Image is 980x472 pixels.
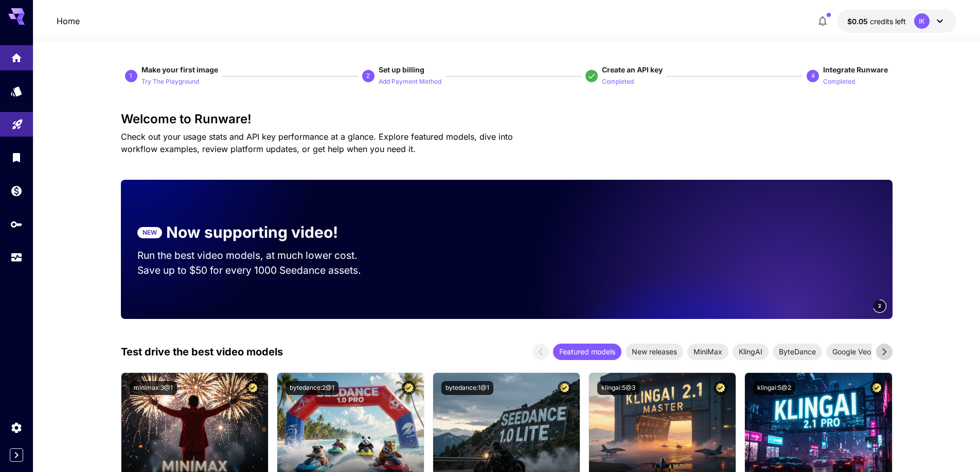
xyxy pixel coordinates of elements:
h3: Welcome to Runware! [121,112,893,126]
button: Expand sidebar [10,448,23,462]
button: bytedance:2@1 [286,381,338,395]
button: Certified Model – Vetted for best performance and includes a commercial license. [714,381,727,395]
div: Wallet [10,184,23,197]
span: Check out your usage stats and API key performance at a glance. Explore featured models, dive int... [121,131,513,154]
span: $0.05 [847,17,870,26]
div: Library [10,151,23,164]
div: IK [914,13,930,29]
button: Certified Model – Vetted for best performance and includes a commercial license. [246,381,260,395]
button: minimax:3@1 [130,381,177,395]
span: Set up billing [379,65,424,74]
p: Run the best video models, at much lower cost. [137,248,377,263]
button: $0.05IK [837,9,956,33]
div: Playground [11,117,24,130]
p: NEW [142,228,157,237]
p: Test drive the best video models [121,344,283,360]
p: Try The Playground [141,77,199,87]
button: Completed [602,75,634,87]
div: KlingAI [733,344,769,360]
button: Add Payment Method [379,75,441,87]
span: Featured models [553,346,621,357]
button: Try The Playground [141,75,199,87]
div: New releases [626,344,683,360]
button: Completed [823,75,855,87]
button: klingai:5@3 [597,381,639,395]
div: Settings [10,421,23,434]
p: 2 [366,71,370,81]
p: 4 [811,71,815,81]
button: klingai:5@2 [753,381,795,395]
span: 2 [878,302,881,310]
button: Certified Model – Vetted for best performance and includes a commercial license. [402,381,416,395]
span: ByteDance [773,346,822,357]
span: Create an API key [602,65,663,74]
p: 1 [129,71,133,81]
span: credits left [870,17,906,26]
a: Home [57,15,80,27]
span: Make your first image [141,65,218,74]
button: Certified Model – Vetted for best performance and includes a commercial license. [870,381,884,395]
p: Now supporting video! [166,221,338,244]
button: bytedance:1@1 [441,381,493,395]
span: MiniMax [687,346,728,357]
div: Home [10,50,23,63]
div: API Keys [10,218,23,231]
p: Completed [823,77,855,87]
span: Google Veo [826,346,877,357]
div: Google Veo [826,344,877,360]
span: New releases [626,346,683,357]
nav: breadcrumb [57,15,80,27]
div: Usage [10,251,23,264]
p: Save up to $50 for every 1000 Seedance assets. [137,263,377,278]
p: Add Payment Method [379,77,441,87]
div: $0.05 [847,16,906,27]
button: Certified Model – Vetted for best performance and includes a commercial license. [558,381,572,395]
div: ByteDance [773,344,822,360]
span: Integrate Runware [823,65,888,74]
div: Featured models [553,344,621,360]
div: MiniMax [687,344,728,360]
div: Models [10,84,23,97]
p: Completed [602,77,634,87]
span: KlingAI [733,346,769,357]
